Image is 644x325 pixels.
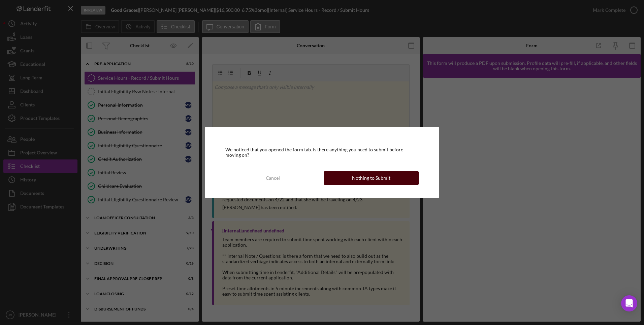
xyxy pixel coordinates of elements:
div: Cancel [266,171,280,185]
div: Nothing to Submit [352,171,390,185]
div: Open Intercom Messenger [621,295,637,311]
button: Cancel [225,171,320,185]
div: We noticed that you opened the form tab. Is there anything you need to submit before moving on? [225,147,419,158]
button: Nothing to Submit [324,171,419,185]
